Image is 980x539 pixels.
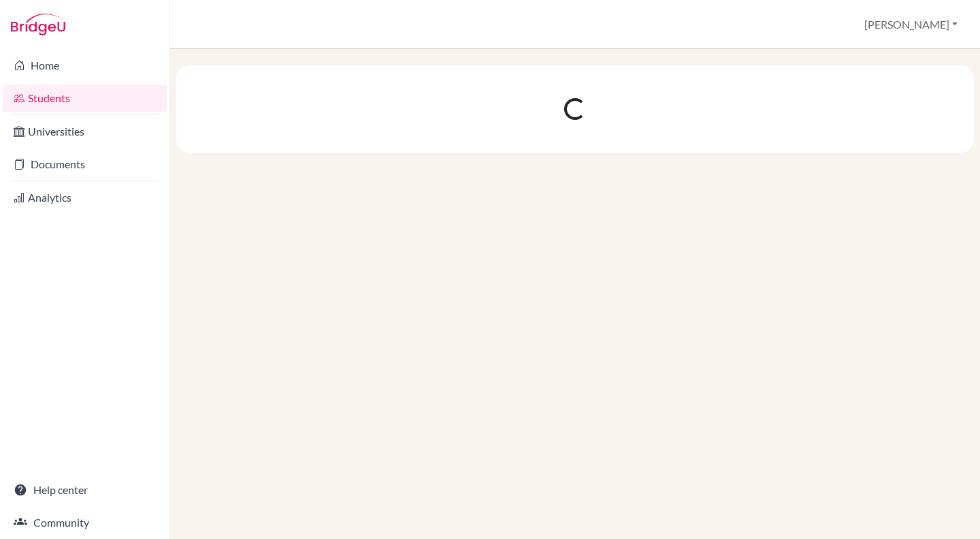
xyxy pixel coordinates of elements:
a: Help center [3,476,167,504]
a: Analytics [3,184,167,211]
button: [PERSON_NAME] [858,12,964,37]
img: Bridge-U [11,14,65,35]
a: Community [3,509,167,536]
a: Home [3,52,167,79]
a: Students [3,84,167,112]
a: Documents [3,151,167,178]
a: Universities [3,118,167,145]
